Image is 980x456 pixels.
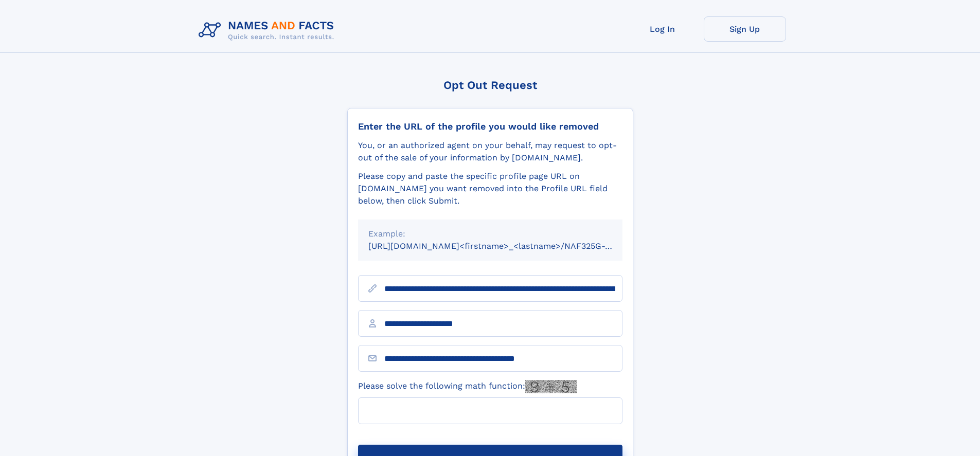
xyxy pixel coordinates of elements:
div: Opt Out Request [347,79,633,92]
div: You, or an authorized agent on your behalf, may request to opt-out of the sale of your informatio... [358,139,622,164]
img: Logo Names and Facts [194,16,343,44]
a: Sign Up [704,16,786,42]
div: Enter the URL of the profile you would like removed [358,121,622,132]
div: Please copy and paste the specific profile page URL on [DOMAIN_NAME] you want removed into the Pr... [358,170,622,207]
small: [URL][DOMAIN_NAME]<firstname>_<lastname>/NAF325G-xxxxxxxx [368,241,642,251]
label: Please solve the following math function: [358,380,577,393]
a: Log In [621,16,704,42]
div: Example: [368,228,612,240]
